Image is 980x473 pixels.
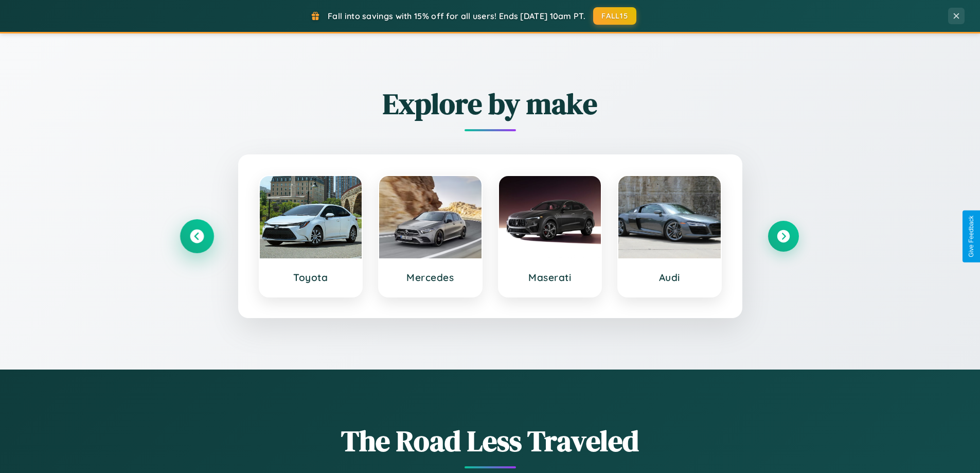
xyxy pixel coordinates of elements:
[328,11,585,21] span: Fall into savings with 15% off for all users! Ends [DATE] 10am PT.
[968,216,975,257] div: Give Feedback
[389,271,471,284] h3: Mercedes
[182,421,799,461] h1: The Road Less Traveled
[509,271,591,284] h3: Maserati
[182,84,799,124] h2: Explore by make
[593,7,636,25] button: FALL15
[629,271,710,284] h3: Audi
[270,271,352,284] h3: Toyota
